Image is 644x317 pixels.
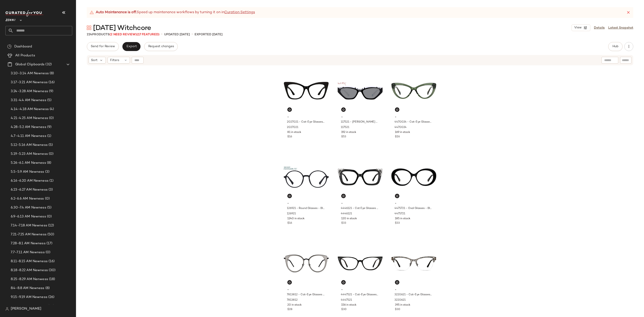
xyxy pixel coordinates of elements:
span: 224 [87,33,92,36]
span: 4470024 [394,126,407,130]
span: Request changes [148,45,174,48]
span: 6.9-6.13 AM Newness [11,214,46,219]
img: 4475721-eyeglasses-front-view.jpg [391,155,436,200]
span: (17) [46,241,53,246]
span: (1) [49,178,53,183]
span: 7.7-7.11 AM Newness [11,250,45,255]
span: (9) [48,89,53,94]
p: Exported [DATE] [195,32,222,37]
span: (8) [44,286,50,291]
span: Zenni [5,15,15,23]
span: 8.18-8.22 AM Newness [11,268,48,273]
span: 4475721 [394,212,405,216]
span: (8) [46,160,51,166]
img: 126921-eyeglasses-front-view.jpg [284,155,329,200]
img: svg%3e [342,108,345,111]
img: svg%3e [7,44,12,49]
span: (0) [48,116,54,121]
span: 5.26-6.1 AM Newness [11,160,46,166]
span: 117521 - [PERSON_NAME] Glasses - Black - Acetate [341,120,379,124]
span: (8) [49,71,54,76]
span: (12) [47,223,54,228]
button: Request changes [144,42,178,51]
img: 4446121-eyeglasses-front-view.jpg [338,155,383,200]
span: Sort [91,58,97,63]
p: updated [DATE] [164,32,190,37]
span: [DATE] Witchcore [93,24,151,33]
span: 4447521 [341,298,352,302]
span: - [395,202,433,206]
span: 6.2-6.6 AM Newness [11,196,44,201]
span: 5.19-5.23 AM Newness [11,151,48,157]
span: (0) [46,214,52,219]
span: View [574,26,582,30]
span: 6.23-6.27 AM Newness [11,187,48,192]
span: (5) [46,205,51,210]
span: 4470024 - Cat-Eye Glasses - Green - Acetate [394,120,432,124]
img: svg%3e [342,281,345,284]
span: All Products [15,53,35,58]
span: 120 in stock [341,217,357,221]
span: (3) [44,169,49,174]
img: svg%3e [396,108,398,111]
a: Latest Snapshot [608,26,633,30]
span: 3.24-3.28 AM Newness [11,89,48,94]
span: 4447521 - Cat-Eye Glasses - Black - Acetate [341,293,379,297]
span: (0) [45,250,50,255]
span: (3) [48,187,53,192]
span: - [341,288,379,292]
span: 8.11-8.15 AM Newness [11,259,48,264]
span: 3.17-3.21 AM Newness [11,80,48,85]
span: (16) [48,259,55,264]
img: svg%3e [87,26,91,30]
span: 5.5-5.9 AM Newness [11,169,44,174]
span: - [287,288,325,292]
span: 7.14-7.18 AM Newness [11,223,47,228]
span: $28 [287,308,292,312]
span: (30) [48,268,56,273]
span: - [395,288,433,292]
span: (26) [47,295,55,300]
span: (0) [48,151,53,157]
img: svg%3e [396,195,398,197]
span: (18) [48,277,55,282]
span: • [161,32,162,37]
span: 126921 - Round Glasses - Black/Purple - Plastic [287,206,325,211]
span: $33 [341,221,346,225]
span: [PERSON_NAME] [11,306,41,312]
span: 3.31-4.4 AM Newness [11,98,46,103]
span: - [287,202,325,206]
img: 2027021-eyeglasses-front-view.jpg [284,68,329,113]
a: Curation Settings [224,10,255,15]
img: svg%3e [342,195,345,197]
button: Hub [608,42,623,51]
div: Speed up maintenance workflows by turning it on in [89,10,255,15]
span: (50) [47,232,54,237]
span: 395 in stock [395,303,410,307]
a: Details [594,26,605,30]
img: cfy_white_logo.C9jOOHJF.svg [5,10,43,17]
span: 7813812 [287,298,298,302]
span: (5) [46,98,51,103]
span: 3220621 [394,298,406,302]
span: $26 [395,135,400,139]
span: (1) [46,134,51,139]
span: $33 [395,221,400,225]
span: 5.12-5.16 AM Newness [11,143,48,148]
span: 2027021 - Cat-Eye Glasses - Black - Plastic [287,120,325,124]
span: (17 Featured) [137,33,159,36]
span: 8.25-8.29 AM Nenwess [11,277,48,282]
span: 81 in stock [287,130,301,134]
button: Export [122,42,140,51]
span: Filters [110,58,119,63]
img: 3220621-eyeglasses-front-view.jpg [391,241,436,286]
img: 7813812-eyeglasses-front-view.jpg [284,241,329,286]
span: (4) [49,107,54,112]
span: 4446121 - Cat Eye Glasses - Jet Black - Acetate [341,206,379,211]
span: 4.7-4.11 AM Newness [11,134,46,139]
span: 3.10-3.14 AM Newness [11,71,49,76]
span: $30 [341,308,347,312]
span: $16 [287,135,292,139]
span: - [341,202,379,206]
span: (9) [46,125,51,130]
